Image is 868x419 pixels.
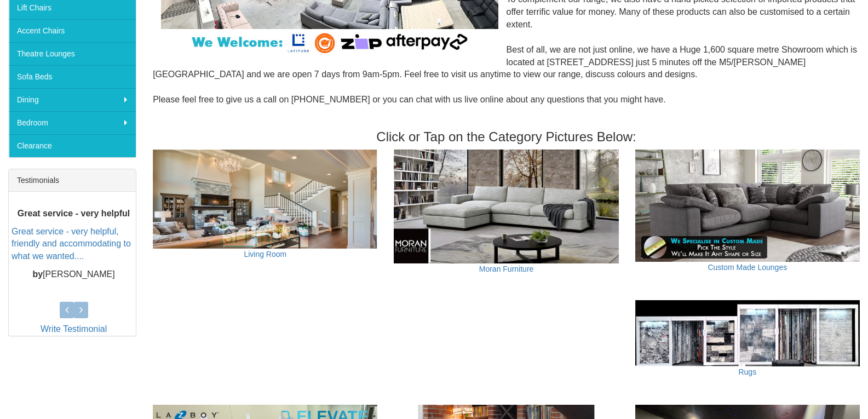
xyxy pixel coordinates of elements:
a: Great service - very helpful, friendly and accommodating to what we wanted.... [12,226,131,261]
a: Theatre Lounges [9,42,136,65]
a: Rugs [738,368,756,376]
a: Clearance [9,134,136,157]
img: Living Room [153,150,377,249]
a: Write Testimonial [41,324,107,334]
a: Living Room [244,250,286,259]
a: Dining [9,88,136,111]
img: Custom Made Lounges [635,150,860,262]
p: [PERSON_NAME] [12,268,136,281]
b: Great service - very helpful [18,209,130,218]
img: Moran Furniture [394,150,618,263]
a: Custom Made Lounges [708,263,787,272]
a: Bedroom [9,111,136,134]
h3: Click or Tap on the Category Pictures Below: [153,130,860,144]
b: by [32,269,43,279]
a: Accent Chairs [9,19,136,42]
div: Testimonials [9,169,136,192]
a: Moran Furniture [479,265,534,273]
a: Sofa Beds [9,65,136,88]
img: Rugs [635,300,860,366]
